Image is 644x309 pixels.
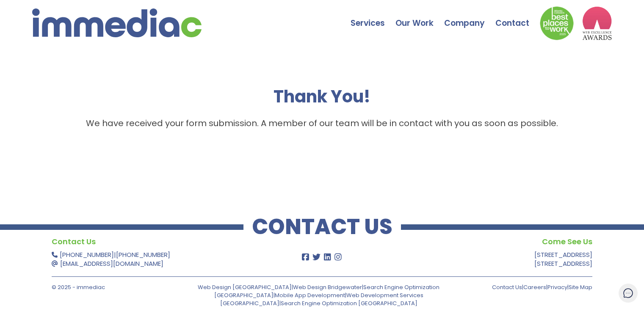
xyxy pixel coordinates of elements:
[492,283,522,291] a: Contact Us
[52,283,180,291] p: © 2025 - immediac
[582,6,612,40] img: logo2_wea_nobg.webp
[293,283,362,291] a: Web Design Bridgewater
[52,117,593,130] p: We have received your form submission. A member of our team will be in contact with you as soon a...
[523,283,546,291] a: Careers
[351,2,395,32] a: Services
[275,291,345,299] a: Mobile App Development
[116,250,170,259] a: [PHONE_NUMBER]
[495,2,540,32] a: Contact
[534,250,592,268] a: [STREET_ADDRESS][STREET_ADDRESS]
[32,8,202,37] img: immediac
[281,299,417,307] a: Search Engine Optimization [GEOGRAPHIC_DATA]
[547,283,567,291] a: Privacy
[52,235,271,248] h4: Contact Us
[464,283,592,291] p: | | |
[395,2,444,32] a: Our Work
[243,218,401,235] h2: CONTACT US
[198,283,292,291] a: Web Design [GEOGRAPHIC_DATA]
[373,235,592,248] h4: Come See Us
[52,250,271,268] p: |
[214,283,440,299] a: Search Engine Optimization [GEOGRAPHIC_DATA]
[60,259,163,268] a: [EMAIL_ADDRESS][DOMAIN_NAME]
[540,6,574,40] img: Down
[52,85,593,108] h1: Thank You!
[569,283,592,291] a: Site Map
[444,2,495,32] a: Company
[187,283,451,307] p: | | | | |
[60,250,114,259] a: [PHONE_NUMBER]
[220,291,423,307] a: Web Development Services [GEOGRAPHIC_DATA]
